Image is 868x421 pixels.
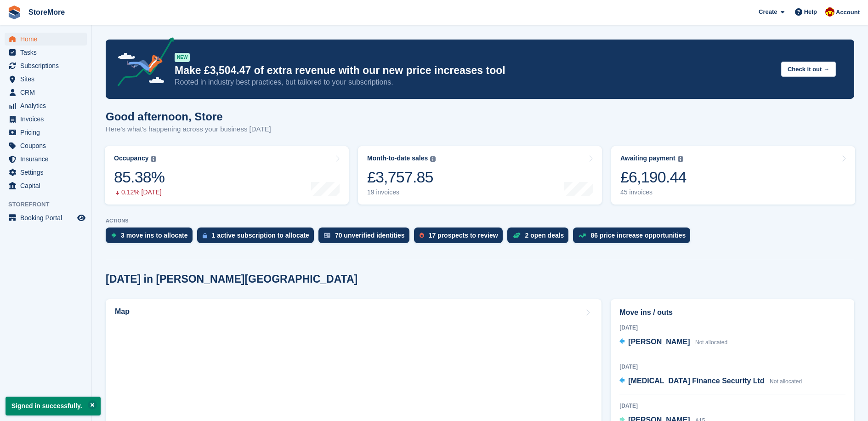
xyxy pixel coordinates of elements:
p: ACTIONS [106,218,854,224]
div: Awaiting payment [620,154,675,162]
img: deal-1b604bf984904fb50ccaf53a9ad4b4a5d6e5aea283cecdc64d6e3604feb123c2.svg [513,232,521,239]
span: Capital [20,179,75,192]
span: Subscriptions [20,59,75,72]
a: 17 prospects to review [414,228,507,248]
a: menu [5,139,87,152]
div: 45 invoices [620,188,686,196]
span: Help [804,7,817,17]
a: menu [5,211,87,224]
span: Insurance [20,153,75,165]
a: menu [5,113,87,125]
div: 85.38% [114,168,165,187]
span: Coupons [20,139,75,152]
div: 19 invoices [367,188,436,196]
a: menu [5,153,87,165]
img: stora-icon-8386f47178a22dfd0bd8f6a31ec36ba5ce8667c1dd55bd0f319d3a0aa187defe.svg [7,6,21,19]
a: StoreMore [25,5,68,20]
div: [DATE] [619,402,845,410]
div: NEW [175,53,190,62]
a: menu [5,179,87,192]
a: 1 active subscription to allocate [197,228,318,248]
img: price_increase_opportunities-93ffe204e8149a01c8c9dc8f82e8f89637d9d84a8eef4429ea346261dce0b2c0.svg [579,233,586,238]
img: price-adjustments-announcement-icon-8257ccfd72463d97f412b2fc003d46551f7dbcb40ab6d574587a9cd5c0d94... [110,37,174,90]
div: 86 price increase opportunities [590,232,686,239]
img: move_ins_to_allocate_icon-fdf77a2bb77ea45bf5b3d319d69a93e2d87916cf1d5bf7949dd705db3b84f3ca.svg [111,233,116,238]
h2: [DATE] in [PERSON_NAME][GEOGRAPHIC_DATA] [106,273,357,285]
span: Home [20,33,75,46]
span: [MEDICAL_DATA] Finance Security Ltd [628,377,764,385]
p: Rooted in industry best practices, but tailored to your subscriptions. [175,77,774,87]
img: icon-info-grey-7440780725fd019a000dd9b08b2336e03edf1995a4989e88bcd33f0948082b44.svg [151,156,156,162]
a: menu [5,33,87,46]
p: Signed in successfully. [6,397,101,415]
h2: Move ins / outs [619,307,845,318]
div: [DATE] [619,324,845,332]
a: 70 unverified identities [318,228,414,248]
a: menu [5,46,87,59]
a: [MEDICAL_DATA] Finance Security Ltd Not allocated [619,375,802,387]
a: Month-to-date sales £3,757.85 19 invoices [358,146,602,205]
span: Create [759,7,777,17]
span: [PERSON_NAME] [628,338,690,346]
a: menu [5,99,87,112]
div: 2 open deals [525,232,564,239]
div: 1 active subscription to allocate [212,232,309,239]
img: icon-info-grey-7440780725fd019a000dd9b08b2336e03edf1995a4989e88bcd33f0948082b44.svg [430,156,436,162]
span: Pricing [20,126,75,139]
div: [DATE] [619,363,845,371]
div: 70 unverified identities [335,232,405,239]
a: menu [5,59,87,72]
span: CRM [20,86,75,99]
a: 86 price increase opportunities [573,228,695,248]
div: Occupancy [114,154,148,162]
div: £3,757.85 [367,168,436,187]
div: 17 prospects to review [429,232,498,239]
span: Tasks [20,46,75,59]
a: [PERSON_NAME] Not allocated [619,336,727,348]
a: 2 open deals [507,228,573,248]
span: Not allocated [695,339,727,346]
h2: Map [115,307,130,316]
img: prospect-51fa495bee0391a8d652442698ab0144808aea92771e9ea1ae160a38d050c398.svg [420,233,424,238]
a: Occupancy 85.38% 0.12% [DATE] [105,146,349,205]
a: Preview store [76,212,87,223]
span: Not allocated [770,378,802,385]
p: Here's what's happening across your business [DATE] [106,124,271,135]
button: Check it out → [781,62,836,77]
h1: Good afternoon, Store [106,110,271,123]
a: menu [5,86,87,99]
span: Analytics [20,99,75,112]
img: active_subscription_to_allocate_icon-d502201f5373d7db506a760aba3b589e785aa758c864c3986d89f69b8ff3... [203,233,207,239]
span: Sites [20,73,75,85]
p: Make £3,504.47 of extra revenue with our new price increases tool [175,64,774,77]
div: 0.12% [DATE] [114,188,165,196]
img: Store More Team [825,7,834,17]
a: menu [5,166,87,179]
a: menu [5,126,87,139]
img: icon-info-grey-7440780725fd019a000dd9b08b2336e03edf1995a4989e88bcd33f0948082b44.svg [678,156,683,162]
div: Month-to-date sales [367,154,428,162]
a: 3 move ins to allocate [106,228,197,248]
span: Account [836,8,860,17]
img: verify_identity-adf6edd0f0f0b5bbfe63781bf79b02c33cf7c696d77639b501bdc392416b5a36.svg [324,233,330,238]
div: 3 move ins to allocate [121,232,188,239]
span: Storefront [8,200,91,209]
span: Settings [20,166,75,179]
a: menu [5,73,87,85]
span: Booking Portal [20,211,75,224]
div: £6,190.44 [620,168,686,187]
a: Awaiting payment £6,190.44 45 invoices [611,146,855,205]
span: Invoices [20,113,75,125]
